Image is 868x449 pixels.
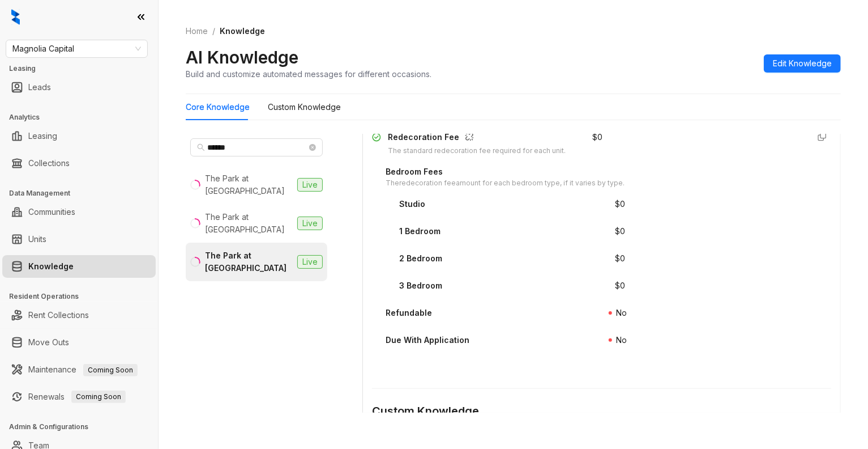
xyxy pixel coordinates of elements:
[297,217,323,230] span: Live
[2,304,156,327] li: Rent Collections
[615,279,626,292] div: $ 0
[615,225,626,238] div: $ 0
[592,131,602,143] div: $ 0
[773,57,832,70] span: Edit Knowledge
[399,252,442,265] div: 2 Bedroom
[28,201,75,223] a: Communities
[388,146,566,156] div: The standard redecoration fee required for each unit.
[11,9,20,25] img: logo
[615,252,626,265] div: $ 0
[268,101,341,113] div: Custom Knowledge
[9,422,158,432] h3: Admin & Configurations
[399,198,425,210] div: Studio
[2,76,156,99] li: Leads
[617,308,627,317] span: No
[309,144,316,151] span: close-circle
[615,198,626,210] div: $ 0
[28,76,51,99] a: Leads
[2,228,156,251] li: Units
[372,403,831,420] div: Custom Knowledge
[386,178,625,189] div: The redecoration fee amount for each bedroom type, if it varies by type.
[205,249,293,274] div: The Park at [GEOGRAPHIC_DATA]
[388,131,566,146] div: Redecoration Fee
[28,304,89,327] a: Rent Collections
[386,307,432,319] div: Refundable
[183,25,210,37] a: Home
[9,112,158,122] h3: Analytics
[71,391,126,403] span: Coming Soon
[28,152,70,175] a: Collections
[764,54,841,73] button: Edit Knowledge
[2,386,156,408] li: Renewals
[83,364,138,376] span: Coming Soon
[28,125,57,147] a: Leasing
[28,255,74,278] a: Knowledge
[2,125,156,147] li: Leasing
[205,172,293,197] div: The Park at [GEOGRAPHIC_DATA]
[12,40,141,57] span: Magnolia Capital
[2,201,156,223] li: Communities
[386,334,469,346] div: Due With Application
[2,331,156,354] li: Move Outs
[2,358,156,381] li: Maintenance
[2,152,156,175] li: Collections
[212,25,215,37] li: /
[399,225,441,238] div: 1 Bedroom
[386,166,625,178] div: Bedroom Fees
[399,279,442,292] div: 3 Bedroom
[28,228,46,251] a: Units
[617,335,627,345] span: No
[186,101,250,113] div: Core Knowledge
[186,46,298,68] h2: AI Knowledge
[28,386,126,408] a: RenewalsComing Soon
[220,26,265,36] span: Knowledge
[205,211,293,236] div: The Park at [GEOGRAPHIC_DATA]
[297,178,323,192] span: Live
[9,291,158,302] h3: Resident Operations
[28,331,69,354] a: Move Outs
[297,255,323,269] span: Live
[9,188,158,198] h3: Data Management
[2,255,156,278] li: Knowledge
[197,143,205,151] span: search
[186,68,431,80] div: Build and customize automated messages for different occasions.
[9,63,158,74] h3: Leasing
